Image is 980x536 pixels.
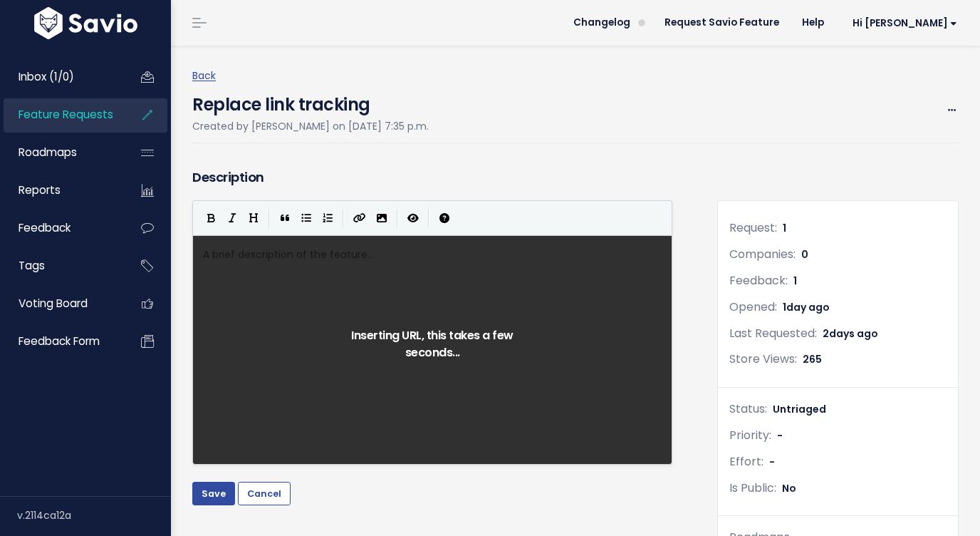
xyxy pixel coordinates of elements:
h4: Replace link tracking [192,85,429,118]
span: Feature Requests [19,107,113,122]
h6: Inserting URL, this takes a few seconds... [337,327,528,361]
button: Generic List [296,207,317,229]
span: No [782,481,796,495]
span: Effort: [729,453,763,470]
span: 2 [823,326,878,341]
div: v.2114ca12a [17,497,171,534]
a: Reports [4,174,118,207]
a: Voting Board [4,287,118,320]
span: - [769,455,775,469]
i: | [397,210,398,227]
span: Created by [PERSON_NAME] on [DATE] 7:35 p.m. [192,119,429,133]
button: Create Link [348,207,371,229]
button: Heading [243,207,264,229]
a: Help [791,12,835,33]
a: Request Savio Feature [653,12,791,33]
span: Reports [19,182,61,197]
button: Numbered List [317,207,338,229]
span: Changelog [573,18,630,28]
span: Untriaged [773,402,826,416]
h3: Description [192,167,672,187]
button: Import an image [371,207,392,229]
button: Italic [221,207,243,229]
span: Companies: [729,246,796,262]
span: 1 [793,274,797,288]
button: Markdown Guide [434,207,455,229]
a: Hi [PERSON_NAME] [835,12,969,34]
i: | [269,210,270,227]
span: days ago [829,326,878,341]
a: Feedback [4,212,118,244]
a: Feature Requests [4,98,118,131]
button: Cancel [238,482,291,505]
img: logo-white.9d6f32f41409.svg [31,7,141,39]
a: Tags [4,249,118,282]
span: Opened: [729,299,777,315]
span: Request: [729,220,777,236]
a: Roadmaps [4,136,118,169]
span: 265 [803,352,822,366]
span: 1 [783,300,830,314]
span: 1 [783,221,786,235]
a: Feedback form [4,325,118,358]
span: Hi [PERSON_NAME] [853,18,957,29]
a: Back [192,68,216,83]
button: Save [192,482,235,505]
i: | [343,210,344,227]
span: day ago [786,300,830,314]
span: 0 [801,247,808,262]
span: Tags [19,258,45,273]
span: - [777,428,783,443]
span: Store Views: [729,351,797,367]
span: Inbox (1/0) [19,69,74,84]
span: Roadmaps [19,145,77,160]
i: | [428,210,429,227]
span: Is Public: [729,480,776,496]
button: Bold [200,207,221,229]
button: Quote [274,207,296,229]
span: Feedback [19,220,71,235]
button: Toggle Preview [402,207,424,229]
span: Feedback form [19,334,100,349]
a: Inbox (1/0) [4,61,118,93]
span: Feedback: [729,272,788,289]
span: Priority: [729,427,771,443]
span: Status: [729,401,767,417]
span: Voting Board [19,296,88,311]
span: Last Requested: [729,325,817,341]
